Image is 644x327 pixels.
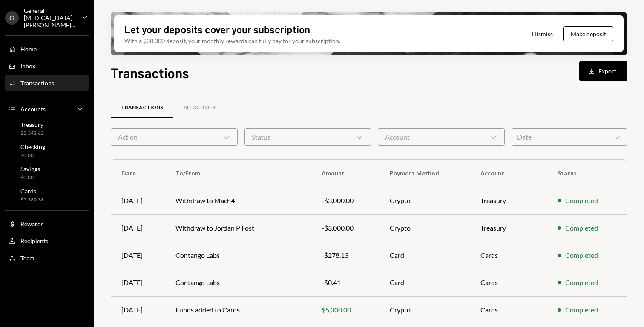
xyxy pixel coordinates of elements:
[5,75,89,91] a: Transactions
[378,128,505,146] div: Account
[111,128,238,146] div: Action
[124,22,310,36] div: Let your deposits cover your subscription
[470,242,547,269] td: Cards
[165,269,311,296] td: Contango Labs
[121,104,163,111] div: Transactions
[322,223,369,233] div: -$3,000.00
[20,165,40,172] div: Savings
[20,254,34,262] div: Team
[565,277,598,288] div: Completed
[470,160,547,187] th: Account
[121,250,155,260] div: [DATE]
[20,220,43,228] div: Rewards
[20,143,45,150] div: Checking
[121,277,155,288] div: [DATE]
[24,7,75,29] div: General [MEDICAL_DATA][PERSON_NAME]...
[184,104,216,111] div: All Activity
[20,152,45,159] div: $0.00
[5,58,89,73] a: Inbox
[322,196,369,206] div: -$3,000.00
[5,233,89,248] a: Recipients
[379,296,470,324] td: Crypto
[5,118,89,139] a: Treasury$8,342.62
[111,64,189,81] h1: Transactions
[5,163,89,183] a: Savings$0.00
[5,140,89,161] a: Checking$0.00
[565,250,598,260] div: Completed
[121,196,155,206] div: [DATE]
[565,196,598,206] div: Completed
[5,101,89,117] a: Accounts
[379,187,470,214] td: Crypto
[547,160,627,187] th: Status
[579,61,627,81] button: Export
[20,45,37,53] div: Home
[5,250,89,266] a: Team
[5,41,89,56] a: Home
[165,160,311,187] th: To/From
[244,128,371,146] div: Status
[563,26,613,41] button: Make deposit
[20,237,48,245] div: Recipients
[121,223,155,233] div: [DATE]
[20,187,44,195] div: Cards
[379,214,470,242] td: Crypto
[20,121,44,128] div: Treasury
[121,305,155,315] div: [DATE]
[20,196,44,204] div: $5,389.38
[470,187,547,214] td: Treasury
[379,160,470,187] th: Payment Method
[565,223,598,233] div: Completed
[165,214,311,242] td: Withdraw to Jordan P Fost
[5,11,19,25] div: G
[470,296,547,324] td: Cards
[322,277,369,288] div: -$0.41
[470,214,547,242] td: Treasury
[20,174,40,181] div: $0.00
[512,128,627,146] div: Date
[379,242,470,269] td: Card
[565,305,598,315] div: Completed
[20,62,35,70] div: Inbox
[379,269,470,296] td: Card
[470,269,547,296] td: Cards
[20,130,44,137] div: $8,342.62
[311,160,379,187] th: Amount
[165,187,311,214] td: Withdraw to Mach4
[5,185,89,205] a: Cards$5,389.38
[165,296,311,324] td: Funds added to Cards
[322,250,369,260] div: -$278.13
[20,79,54,87] div: Transactions
[5,216,89,231] a: Rewards
[165,242,311,269] td: Contango Labs
[124,36,340,45] div: With a $30,000 deposit, your monthly rewards can fully pay for your subscription.
[111,97,173,119] a: Transactions
[173,97,226,119] a: All Activity
[111,160,165,187] th: Date
[521,24,563,44] button: Dismiss
[20,105,46,113] div: Accounts
[322,305,369,315] div: $5,000.00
